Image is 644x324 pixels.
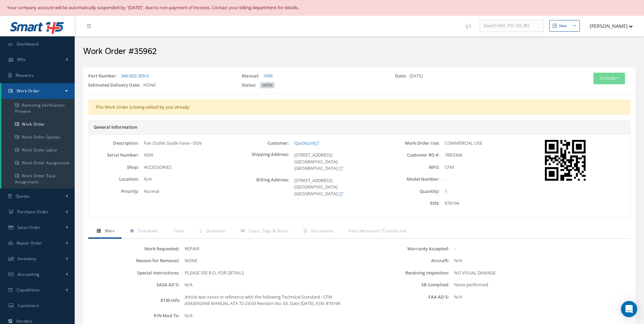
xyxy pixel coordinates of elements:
[165,224,191,239] a: Tasks
[206,228,225,234] span: Quotation
[440,188,540,195] div: 1
[311,228,334,234] span: Documents
[88,224,122,239] a: Main
[16,72,34,78] span: Requests
[449,246,629,252] div: -
[173,228,185,234] span: Tasks
[232,224,295,239] a: Steps, Tags & Notes
[1,83,75,99] a: Work Order
[18,271,40,277] span: Accounting
[349,228,406,234] span: Parts Removed / Transferred
[360,246,449,251] label: Warranty Accepted:
[94,125,625,130] h5: General Information
[18,303,39,308] span: Customers
[88,100,630,115] div: This Work Order is being edited by you already
[440,140,540,147] div: COMMERCIAL USE
[144,152,153,158] span: NSN
[389,141,440,146] label: Work Order Use:
[90,282,180,287] label: EASA AD'S:
[360,282,449,287] label: SB Complied:
[1,157,75,169] a: Work Order Assignment
[549,20,580,32] button: New
[17,88,40,94] span: Work Order
[88,82,143,89] label: Estimated Delivery Date:
[18,256,36,262] span: Inventory
[89,152,139,158] label: Serial Number:
[389,152,440,158] label: Customer RO #:
[593,73,625,85] button: Actions
[449,294,629,301] div: N/A
[180,270,359,276] div: PLEASE SEE R.O. FOR DETAILS
[242,82,259,89] label: Status:
[90,313,180,318] label: P/N Mod To:
[239,152,289,172] label: Shipping Address:
[449,282,629,288] div: None performed
[90,258,180,263] label: Reason for Removal:
[583,19,633,33] button: [PERSON_NAME]
[389,165,440,170] label: MFG:
[90,246,180,251] label: Work Requested:
[360,270,449,275] label: Receiving Inspection:
[17,224,41,230] span: Sales Order
[395,73,409,79] label: Date:
[105,228,115,234] span: Main
[440,176,540,183] div: -
[139,188,239,195] div: Normal
[122,224,165,239] a: Teardown
[17,209,49,215] span: Purchase Order
[360,258,449,263] label: Aircraft:
[242,73,262,79] label: Manual:
[480,20,544,32] input: Search WO, PO, SO, RO
[1,169,75,188] a: Work Order Task Assignment
[360,294,449,300] label: FAA AD'S:
[180,282,359,288] div: N/A
[180,312,359,319] div: N/A
[1,118,75,131] a: Work Order
[263,73,273,79] a: 1996
[462,16,480,36] a: Show Tips
[260,82,275,88] span: OPEN
[449,257,629,264] div: N/A
[17,287,40,293] span: Capabilities
[289,152,389,172] div: [STREET_ADDRESS] [GEOGRAPHIC_DATA] [GEOGRAPHIC_DATA]
[389,177,440,182] label: Model Number:
[90,270,180,275] label: Special Instructions:
[138,228,158,234] span: Teardown
[89,189,139,194] label: Priority:
[17,240,42,246] span: Repair Order
[90,298,180,303] label: 8130 Info
[621,301,637,317] div: Open Intercom Messenger
[139,140,239,147] div: Fan Outlet Guide Vane - OGV
[180,257,359,264] div: NONE
[1,144,75,157] a: Work Order Labor
[295,224,340,239] a: Documents
[1,99,75,118] a: Receiving Verification Preview
[445,152,462,158] span: 7BR3368
[139,176,239,183] div: N/A
[390,73,544,82] div: [DATE]
[389,201,440,206] label: ESN:
[88,73,120,79] label: Part Number:
[7,4,637,11] div: Your company account will be automatically suspended by "[DATE]", due to non-payment of invoices....
[83,47,636,57] h2: Work Order #35962
[139,164,239,171] div: ACCESSORIES
[89,165,139,170] label: Shop:
[545,140,586,181] img: barcode work-order:22772
[89,177,139,182] label: Location:
[294,140,319,146] a: Quickturn
[89,141,139,146] label: Description:
[559,23,567,29] div: New
[191,224,232,239] a: Quotation
[239,141,289,146] label: Customer:
[440,164,540,171] div: CFM
[16,193,30,199] span: Quotes
[449,270,629,276] div: NO VISUAL DAMAGE
[340,224,413,239] a: Parts Removed / Transferred
[17,57,25,62] span: KPIs
[17,41,39,47] span: Dashboard
[440,200,540,207] div: 876194
[16,318,33,324] span: Vendors
[249,228,289,234] span: Steps, Tags & Notes
[180,246,359,252] div: REPAIR
[83,82,237,91] div: NONE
